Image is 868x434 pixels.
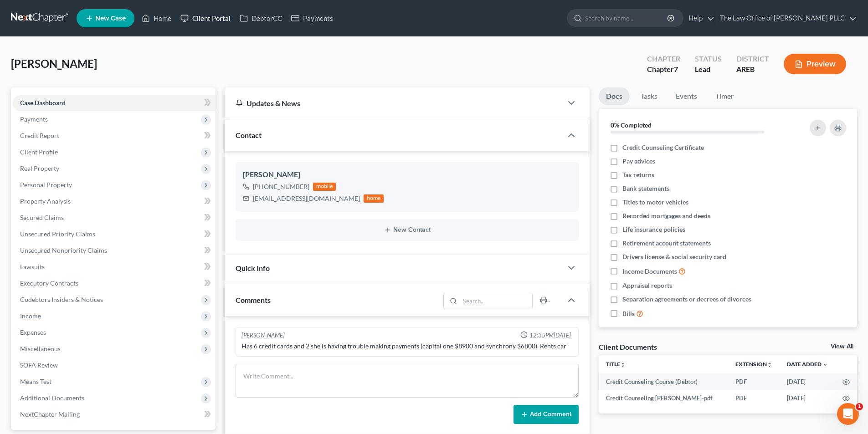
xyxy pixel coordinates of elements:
span: Credit Report [20,132,59,139]
span: Quick Info [236,264,270,272]
a: Timer [708,87,741,105]
a: Secured Claims [13,209,216,226]
div: [PERSON_NAME] [241,331,285,340]
span: Bank statements [622,184,669,193]
div: Client Documents [599,342,657,352]
span: Secured Claims [20,214,64,221]
span: Executory Contracts [20,279,78,287]
span: Lawsuits [20,263,45,271]
div: mobile [313,183,336,191]
a: Docs [599,87,630,105]
span: Miscellaneous [20,345,61,352]
a: Lawsuits [13,259,216,275]
span: Life insurance policies [622,225,685,234]
a: Extensionunfold_more [735,361,772,368]
span: 12:35PM[DATE] [529,331,571,340]
span: Payments [20,115,48,123]
span: Income [20,312,41,320]
a: Unsecured Priority Claims [13,226,216,242]
a: NextChapter Mailing [13,406,216,423]
td: PDF [728,390,780,406]
span: Pay advices [622,157,655,166]
button: Add Comment [514,405,579,424]
td: PDF [728,373,780,390]
i: expand_more [822,362,828,368]
div: Has 6 credit cards and 2 she is having trouble making payments (capital one $8900 and synchrony $... [241,342,573,351]
span: Tax returns [622,170,654,179]
span: Income Documents [622,267,677,276]
a: DebtorCC [235,10,287,26]
span: Codebtors Insiders & Notices [20,296,103,303]
span: NextChapter Mailing [20,410,80,418]
td: [DATE] [780,373,835,390]
span: Property Analysis [20,197,71,205]
div: [PHONE_NUMBER] [253,182,309,191]
span: New Case [95,15,126,22]
div: Updates & News [236,98,551,108]
i: unfold_more [767,362,772,368]
span: Separation agreements or decrees of divorces [622,295,751,304]
div: Status [695,54,722,64]
a: Client Portal [176,10,235,26]
span: Credit Counseling Certificate [622,143,704,152]
a: Titleunfold_more [606,361,626,368]
div: [PERSON_NAME] [243,169,571,180]
span: Retirement account statements [622,239,711,248]
a: Payments [287,10,338,26]
span: Case Dashboard [20,99,66,107]
span: 7 [674,65,678,73]
span: Unsecured Nonpriority Claims [20,246,107,254]
button: New Contact [243,226,571,234]
span: Expenses [20,328,46,336]
div: Chapter [647,64,680,75]
td: Credit Counseling Course (Debtor) [599,373,728,390]
a: Home [137,10,176,26]
strong: 0% Completed [611,121,652,129]
input: Search by name... [585,10,668,26]
input: Search... [460,293,533,309]
a: SOFA Review [13,357,216,373]
button: Preview [784,54,846,74]
span: [PERSON_NAME] [11,57,97,70]
span: Client Profile [20,148,58,156]
span: SOFA Review [20,361,58,369]
div: AREB [736,64,769,75]
a: The Law Office of [PERSON_NAME] PLLC [715,10,857,26]
span: Additional Documents [20,394,84,402]
a: Executory Contracts [13,275,216,291]
a: Property Analysis [13,193,216,209]
div: [EMAIL_ADDRESS][DOMAIN_NAME] [253,194,360,203]
div: Lead [695,64,722,75]
a: Unsecured Nonpriority Claims [13,242,216,259]
a: Case Dashboard [13,95,216,111]
span: Unsecured Priority Claims [20,230,95,238]
span: Bills [622,309,635,318]
a: Credit Report [13,128,216,144]
td: Credit Counseling [PERSON_NAME]-pdf [599,390,728,406]
span: Means Test [20,378,51,385]
a: View All [831,343,853,350]
span: Drivers license & social security card [622,252,726,261]
div: Chapter [647,54,680,64]
iframe: Intercom live chat [837,403,859,425]
span: Appraisal reports [622,281,672,290]
i: unfold_more [620,362,626,368]
span: Titles to motor vehicles [622,198,688,207]
span: Real Property [20,164,59,172]
span: Comments [236,296,271,304]
a: Tasks [633,87,665,105]
div: home [364,194,384,203]
a: Help [684,10,714,26]
div: District [736,54,769,64]
td: [DATE] [780,390,835,406]
span: 1 [856,403,863,410]
span: Contact [236,131,262,139]
a: Events [668,87,704,105]
a: Date Added expand_more [787,361,828,368]
span: Recorded mortgages and deeds [622,211,710,220]
span: Personal Property [20,181,72,189]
